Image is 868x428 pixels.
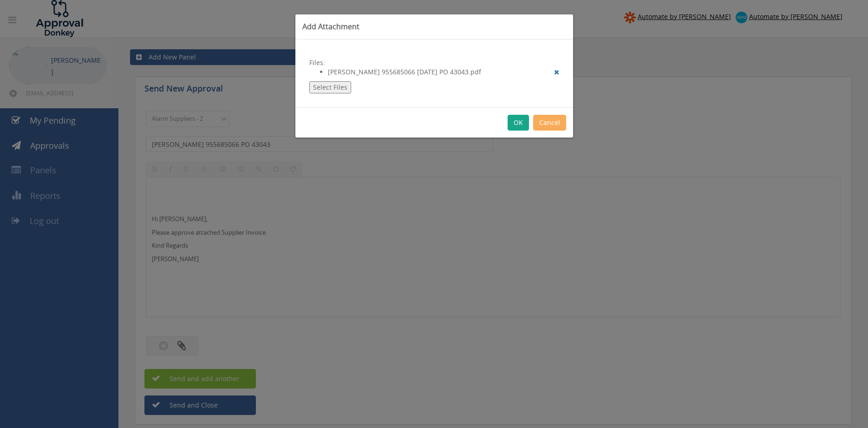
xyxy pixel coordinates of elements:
button: Select Files [309,81,351,93]
h3: Add Attachment [302,21,566,32]
button: Cancel [533,115,566,131]
button: OK [508,115,529,131]
div: Files: [295,40,573,107]
li: [PERSON_NAME] 955685066 [DATE] PO 43043.pdf [328,67,559,77]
